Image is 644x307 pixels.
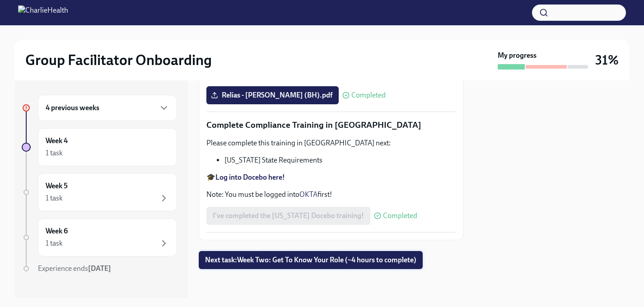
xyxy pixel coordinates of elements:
[206,86,339,104] label: Relias - [PERSON_NAME] (BH).pdf
[206,190,456,200] p: Note: You must be logged into first!
[38,95,177,121] div: 4 previous weeks
[46,148,63,158] div: 1 task
[46,103,99,113] h6: 4 previous weeks
[46,181,68,191] h6: Week 5
[22,173,177,211] a: Week 51 task
[224,155,456,165] li: [US_STATE] State Requirements
[199,251,423,269] button: Next task:Week Two: Get To Know Your Role (~4 hours to complete)
[25,51,212,69] h2: Group Facilitator Onboarding
[206,119,456,131] p: Complete Compliance Training in [GEOGRAPHIC_DATA]
[205,256,416,265] span: Next task : Week Two: Get To Know Your Role (~4 hours to complete)
[88,264,111,273] strong: [DATE]
[18,5,68,20] img: CharlieHealth
[46,136,68,146] h6: Week 4
[213,91,332,100] span: Relias - [PERSON_NAME] (BH).pdf
[46,193,63,203] div: 1 task
[206,138,456,148] p: Please complete this training in [GEOGRAPHIC_DATA] next:
[46,238,63,248] div: 1 task
[22,219,177,256] a: Week 61 task
[383,212,417,219] span: Completed
[498,51,537,60] strong: My progress
[46,226,68,236] h6: Week 6
[299,190,317,199] a: OKTA
[38,264,111,273] span: Experience ends
[206,172,456,182] p: 🎓
[22,128,177,166] a: Week 41 task
[215,173,285,181] a: Log into Docebo here!
[351,92,386,99] span: Completed
[595,52,619,68] h3: 31%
